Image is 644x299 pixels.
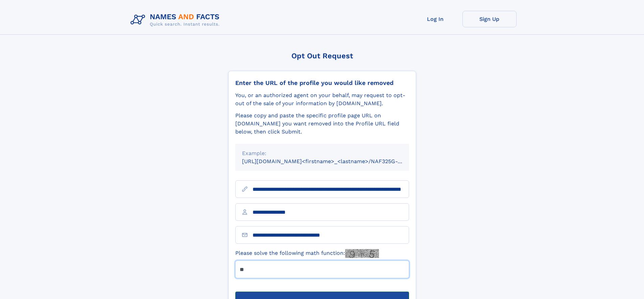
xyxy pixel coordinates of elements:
[242,158,422,165] small: [URL][DOMAIN_NAME]<firstname>_<lastname>/NAF325G-xxxxxxxx
[228,52,416,60] div: Opt Out Request
[462,11,517,27] a: Sign Up
[235,91,409,108] div: You, or an authorized agent on your behalf, may request to opt-out of the sale of your informatio...
[235,249,379,258] label: Please solve the following math function:
[235,112,409,136] div: Please copy and paste the specific profile page URL on [DOMAIN_NAME] you want removed into the Pr...
[235,79,409,87] div: Enter the URL of the profile you would like removed
[242,149,402,157] div: Example:
[128,11,225,29] img: Logo Names and Facts
[408,11,462,27] a: Log In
